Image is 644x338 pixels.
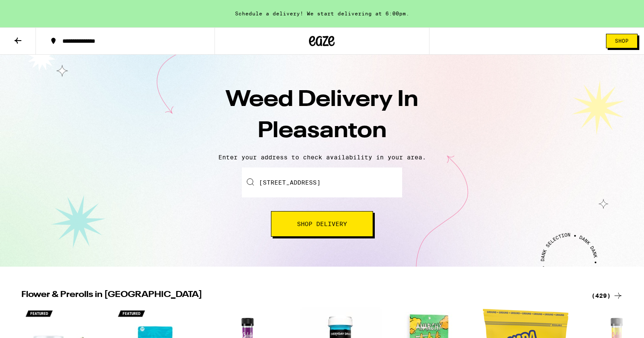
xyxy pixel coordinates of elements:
[297,221,347,227] span: Shop Delivery
[173,85,472,147] h1: Weed Delivery In
[606,34,638,48] button: Shop
[591,291,623,301] a: (429)
[21,291,581,301] h2: Flower & Prerolls in [GEOGRAPHIC_DATA]
[242,168,402,197] input: Enter your delivery address
[258,120,387,142] span: Pleasanton
[271,211,373,237] button: Shop Delivery
[615,38,629,44] span: Shop
[9,154,635,161] p: Enter your address to check availability in your area.
[600,34,644,48] a: Shop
